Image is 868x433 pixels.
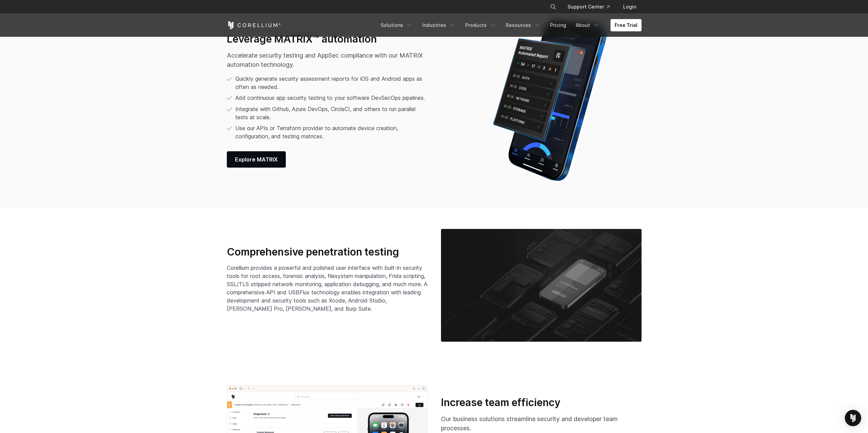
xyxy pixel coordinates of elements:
li: Use our APIs or Terraform provider to automate device creation, configuration, and testing matrices. [227,124,429,140]
p: Add continuous app security testing to your software DevSecOps pipelines. [235,94,425,102]
div: Navigation Menu [542,1,642,13]
a: Explore MATRIX [227,151,286,168]
a: Products [461,19,500,31]
span: Explore MATRIX [235,155,278,164]
h3: Leverage MATRIX™ automation [227,33,429,46]
h3: Comprehensive penetration testing [227,246,427,259]
p: Accelerate security testing and AppSec compliance with our MATRIX automation technology. [227,51,429,69]
a: Free Trial [610,19,642,31]
a: Login [618,1,642,13]
img: Corellium MATRIX automated report on iPhone showing app vulnerability test results across securit... [476,15,623,185]
button: Search [547,1,559,13]
p: Our business solutions streamline security and developer team processes. [441,414,642,433]
span: Corellium provides a powerful and polished user interface with built-in security tools for root a... [227,264,427,312]
a: Solutions [377,19,417,31]
a: Pricing [546,19,570,31]
a: Corellium Home [227,21,281,29]
div: Open Intercom Messenger [845,410,861,426]
p: Integrate with Github, Azure DevOps, CircleCI, and others to run parallel tests at scale. [235,105,429,121]
a: About [572,19,604,31]
a: Industries [418,19,460,31]
div: Navigation Menu [377,19,642,31]
h3: Increase team efficiency [441,396,642,409]
a: Resources [502,19,545,31]
img: Corellium_MobilePenTesting [441,229,642,342]
p: Quickly generate security assessment reports for iOS and Android apps as often as needed. [235,75,429,91]
a: Support Center [562,1,615,13]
